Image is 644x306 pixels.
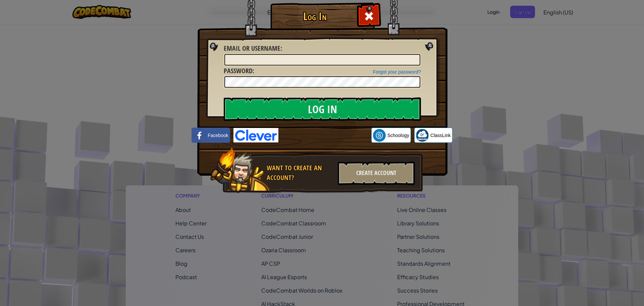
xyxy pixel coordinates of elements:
div: Want to create an account? [267,163,334,182]
img: classlink-logo-small.png [416,129,429,142]
iframe: Sign in with Google Button [278,128,371,143]
span: Password [224,66,253,75]
a: Forgot your password? [373,69,421,75]
img: clever-logo-blue.png [233,128,278,142]
span: Facebook [208,132,228,139]
span: Schoology [387,132,409,139]
input: Log In [224,97,421,121]
h1: Log In [272,10,358,22]
label: : [224,44,282,53]
span: Email or Username [224,44,280,53]
span: ClassLink [430,132,451,139]
img: facebook_small.png [193,129,206,142]
img: schoology.png [373,129,386,142]
div: Create Account [338,162,415,185]
label: : [224,66,254,76]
